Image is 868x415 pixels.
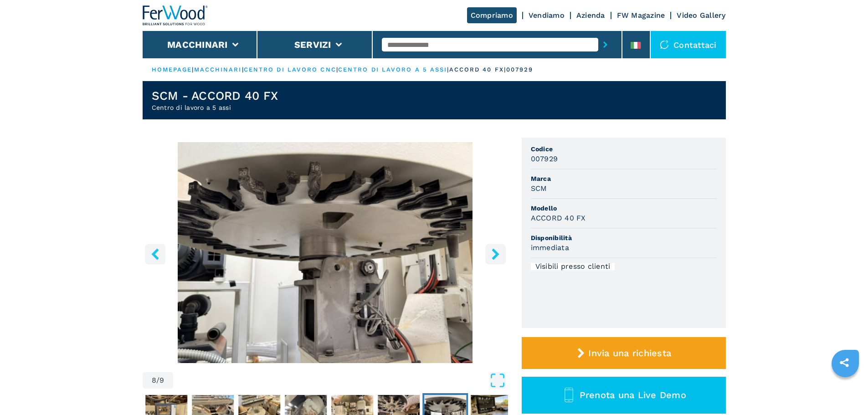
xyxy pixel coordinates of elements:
[531,213,586,223] h3: ACCORD 40 FX
[617,11,665,20] a: FW Magazine
[143,142,508,363] div: Go to Slide 8
[152,66,192,73] a: HOMEPAGE
[152,377,156,384] span: 8
[531,263,615,270] div: Visibili presso clienti
[175,372,505,389] button: Open Fullscreen
[145,244,165,264] button: left-button
[531,204,717,213] span: Modello
[522,377,726,414] button: Prenota una Live Demo
[447,66,449,73] span: |
[529,11,565,20] a: Vendiamo
[167,39,228,50] button: Macchinari
[242,66,244,73] span: |
[833,351,856,374] a: sharethis
[294,39,331,50] button: Servizi
[531,154,558,164] h3: 007929
[531,144,717,154] span: Codice
[531,183,547,194] h3: SCM
[159,377,164,384] span: 9
[651,31,726,58] div: Contattaci
[244,66,336,73] a: centro di lavoro cnc
[192,66,194,73] span: |
[677,11,725,20] a: Video Gallery
[336,66,338,73] span: |
[660,40,669,49] img: Contattaci
[576,11,605,20] a: Azienda
[467,7,517,23] a: Compriamo
[531,174,717,183] span: Marca
[829,374,861,408] iframe: Chat
[194,66,242,73] a: macchinari
[588,348,671,359] span: Invia una richiesta
[143,5,208,26] img: Ferwood
[580,389,686,400] span: Prenota una Live Demo
[156,377,159,384] span: /
[449,66,506,74] p: accord 40 fx |
[598,34,612,55] button: submit-button
[531,233,717,242] span: Disponibilità
[485,244,506,264] button: right-button
[506,66,534,74] p: 007929
[338,66,447,73] a: centro di lavoro a 5 assi
[152,88,278,103] h1: SCM - ACCORD 40 FX
[531,242,569,253] h3: immediata
[522,337,726,369] button: Invia una richiesta
[152,103,278,112] h2: Centro di lavoro a 5 assi
[143,142,508,363] img: Centro di lavoro a 5 assi SCM ACCORD 40 FX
